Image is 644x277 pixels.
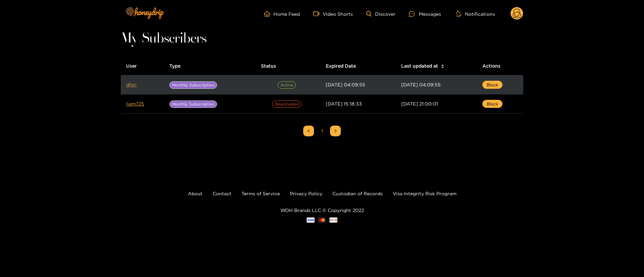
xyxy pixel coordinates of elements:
[272,100,302,108] span: Deactivated
[264,11,273,17] span: home
[487,100,498,107] span: Block
[401,101,438,106] span: [DATE] 21:00:01
[393,191,457,196] a: Visa Integrity Risk Program
[126,82,137,87] a: dfan
[366,11,395,17] a: Discover
[401,82,441,87] span: [DATE] 04:09:55
[278,81,296,89] span: Active
[320,57,396,75] th: Expired Date
[482,100,502,108] button: Block
[256,57,320,75] th: Status
[330,126,341,136] li: Next Page
[326,101,362,106] span: [DATE] 15:18:33
[317,126,327,136] li: 1
[326,82,365,87] span: [DATE] 04:09:55
[121,57,164,75] th: User
[332,191,383,196] a: Custodian of Records
[126,101,144,106] a: liam725
[290,191,322,196] a: Privacy Policy
[303,126,314,136] button: left
[164,57,256,75] th: Type
[121,34,523,44] h1: My Subscribers
[409,10,441,18] div: Messages
[169,81,217,89] span: Monthly Subscription
[313,11,323,17] span: video-camera
[313,11,353,17] a: Video Shorts
[487,81,498,88] span: Block
[213,191,231,196] a: Contact
[264,11,300,17] a: Home Feed
[441,66,444,69] span: caret-down
[454,10,497,17] button: Notifications
[317,126,327,136] a: 1
[330,126,341,136] button: right
[241,191,280,196] a: Terms of Service
[169,100,217,108] span: Monthly Subscription
[307,129,311,133] span: left
[441,63,444,67] span: caret-up
[188,191,203,196] a: About
[477,57,523,75] th: Actions
[401,62,438,70] span: Last updated at
[333,129,337,133] span: right
[482,81,502,89] button: Block
[303,126,314,136] li: Previous Page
